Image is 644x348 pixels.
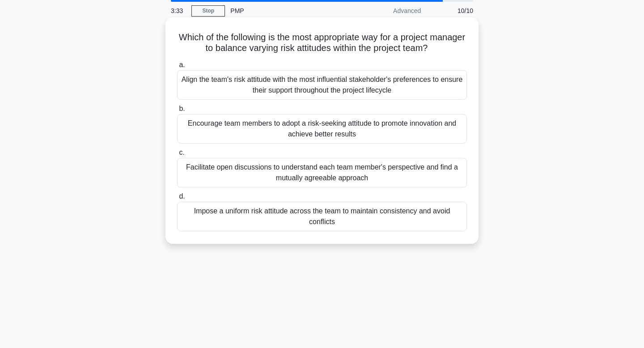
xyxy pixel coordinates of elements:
span: c. [179,149,184,156]
span: d. [179,192,185,200]
div: Advanced [348,2,426,20]
div: 10/10 [426,2,479,20]
div: 3:33 [165,2,191,20]
div: Encourage team members to adopt a risk-seeking attitude to promote innovation and achieve better ... [177,114,467,144]
div: Facilitate open discussions to understand each team member's perspective and find a mutually agre... [177,158,467,187]
h5: Which of the following is the most appropriate way for a project manager to balance varying risk ... [176,32,468,54]
span: b. [179,105,185,112]
a: Stop [191,5,225,17]
div: Impose a uniform risk attitude across the team to maintain consistency and avoid conflicts [177,202,467,231]
div: Align the team's risk attitude with the most influential stakeholder's preferences to ensure thei... [177,70,467,100]
div: PMP [225,2,348,20]
span: a. [179,61,185,68]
